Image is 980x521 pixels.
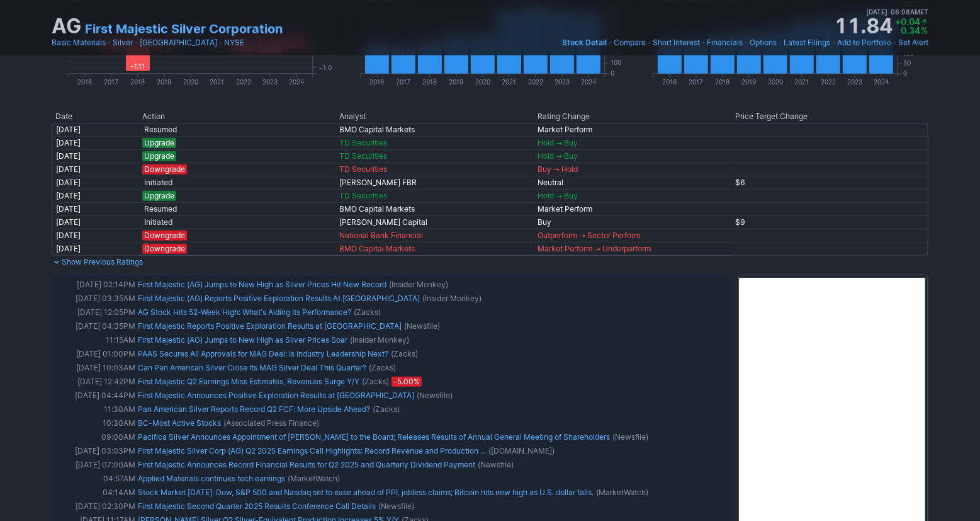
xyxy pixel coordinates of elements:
[534,189,731,202] td: Hold → Buy
[534,229,731,242] td: Outperform → Sector Perform
[417,389,453,402] span: (Newsfile)
[391,348,418,360] span: (Zacks)
[142,217,174,227] span: Initiated
[55,430,137,444] td: 09:00AM
[142,244,187,254] span: Downgrade
[289,78,304,86] text: 2024
[55,319,137,333] td: [DATE] 04:35PM
[52,229,138,242] td: [DATE]
[335,202,533,215] td: BMO Capital Markets
[218,37,223,49] span: •
[715,78,729,86] text: 2018
[288,472,340,485] span: (MarketWatch)
[55,278,137,292] td: [DATE] 02:14PM
[138,446,486,455] a: First Majestic Silver Corp (AG) Q2 2025 Earnings Call Highlights: Record Revenue and Production ...
[611,48,622,55] text: 200
[534,136,731,149] td: Hold → Buy
[55,347,137,361] td: [DATE] 01:00PM
[903,59,911,67] text: 50
[893,37,897,49] span: •
[335,149,533,163] td: TD Securities
[138,321,402,331] a: First Majestic Reports Positive Exploration Results at [GEOGRAPHIC_DATA]
[138,377,359,386] a: First Majestic Q2 Earnings Miss Estimates, Revenues Surge Y/Y
[138,474,285,483] a: Applied Materials continues tech earnings
[138,501,376,511] a: First Majestic Second Quarter 2025 Results Conference Call Details
[142,178,174,188] span: Initiated
[55,500,137,513] td: [DATE] 02:30PM
[744,37,748,49] span: •
[821,78,836,86] text: 2022
[52,37,106,49] a: Basic Materials
[422,292,482,305] span: (Insider Monkey)
[55,292,137,306] td: [DATE] 03:35AM
[52,16,81,37] h1: AG
[236,78,251,86] text: 2022
[210,78,225,86] text: 2021
[866,6,928,18] span: [DATE] 06:08AM ET
[142,191,176,201] span: Upgrade
[731,176,928,189] td: $6
[52,149,138,163] td: [DATE]
[335,242,533,256] td: BMO Capital Markets
[534,110,731,123] th: Rating Change
[612,431,648,444] span: (Newsfile)
[52,202,138,215] td: [DATE]
[350,334,409,346] span: (Insider Monkey)
[475,78,490,86] text: 2020
[224,37,244,49] a: NYSE
[784,38,830,47] span: Latest Filings
[741,78,756,86] text: 2019
[138,432,610,442] a: Pacifica Silver Announces Appointment of [PERSON_NAME] to the Board; Releases Results of Annual G...
[834,16,893,37] strong: 11.84
[478,459,514,471] span: (Newsfile)
[138,335,347,345] a: First Majestic (AG) Jumps to New High as Silver Prices Soar
[335,189,533,202] td: TD Securities
[898,37,928,49] a: Set Alert
[369,362,396,374] span: (Zacks)
[138,307,351,317] a: AG Stock Hits 52-Week High: What's Aiding Its Performance?
[55,403,137,416] td: 11:30AM
[134,37,138,49] span: •
[52,257,143,266] a: Show Previous Ratings
[142,231,187,241] span: Downgrade
[534,215,731,229] td: Buy
[55,472,137,486] td: 04:57AM
[354,306,381,319] span: (Zacks)
[653,37,700,49] a: Short Interest
[55,389,137,403] td: [DATE] 04:44PM
[534,242,731,256] td: Market Perform → Underperform
[55,361,137,375] td: [DATE] 10:03AM
[104,78,119,86] text: 2017
[534,202,731,215] td: Market Perform
[887,6,891,18] span: •
[611,59,621,66] text: 100
[157,78,172,86] text: 2019
[55,333,137,347] td: 11:15AM
[52,110,138,123] th: Date
[335,123,533,136] td: BMO Capital Markets
[318,49,332,57] text: −0.5
[142,125,179,135] span: Resumed
[335,215,533,229] td: [PERSON_NAME] Capital
[55,486,137,500] td: 04:14AM
[52,176,138,189] td: [DATE]
[138,349,388,358] a: PAAS Secures All Approvals for MAG Deal: Is Industry Leadership Next?
[534,123,731,136] td: Market Perform
[794,78,809,86] text: 2021
[389,278,448,291] span: (Insider Monkey)
[614,37,646,49] a: Compare
[449,78,464,86] text: 2019
[318,64,332,71] text: −1.0
[131,78,145,86] text: 2018
[903,69,907,77] text: 0
[138,110,336,123] th: Action
[335,136,533,149] td: TD Securities
[596,486,648,499] span: (MarketWatch)
[847,78,862,86] text: 2023
[52,163,138,176] td: [DATE]
[778,37,782,49] span: •
[534,176,731,189] td: Neutral
[689,78,703,86] text: 2017
[52,242,138,256] td: [DATE]
[362,375,389,388] span: (Zacks)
